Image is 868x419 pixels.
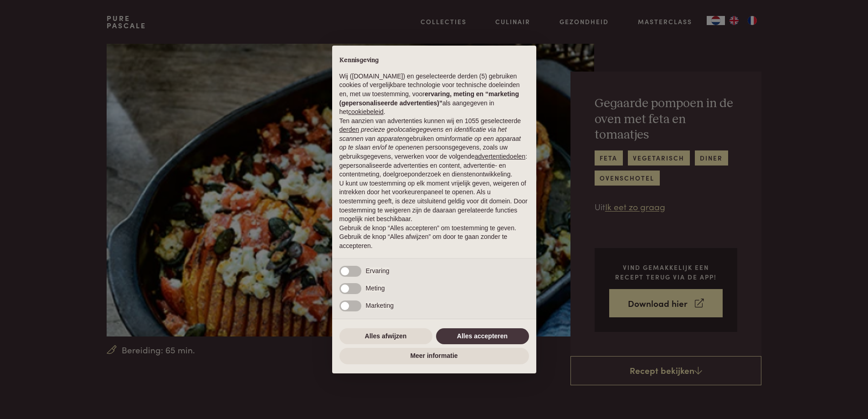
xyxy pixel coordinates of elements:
[366,267,390,274] span: Ervaring
[339,90,519,107] strong: ervaring, meting en “marketing (gepersonaliseerde advertenties)”
[436,328,529,345] button: Alles accepteren
[339,72,529,117] p: Wij ([DOMAIN_NAME]) en geselecteerde derden (5) gebruiken cookies of vergelijkbare technologie vo...
[366,302,394,309] span: Marketing
[348,108,384,115] a: cookiebeleid
[339,117,529,179] p: Ten aanzien van advertenties kunnen wij en 1055 geselecteerde gebruiken om en persoonsgegevens, z...
[339,135,521,151] em: informatie op een apparaat op te slaan en/of te openen
[339,224,529,251] p: Gebruik de knop “Alles accepteren” om toestemming te geven. Gebruik de knop “Alles afwijzen” om d...
[339,126,507,142] em: precieze geolocatiegegevens en identificatie via het scannen van apparaten
[366,285,385,292] span: Meting
[339,348,529,364] button: Meer informatie
[475,152,525,161] button: advertentiedoelen
[339,328,432,345] button: Alles afwijzen
[339,57,529,65] h2: Kennisgeving
[339,125,360,134] button: derden
[339,179,529,224] p: U kunt uw toestemming op elk moment vrijelijk geven, weigeren of intrekken door het voorkeurenpan...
